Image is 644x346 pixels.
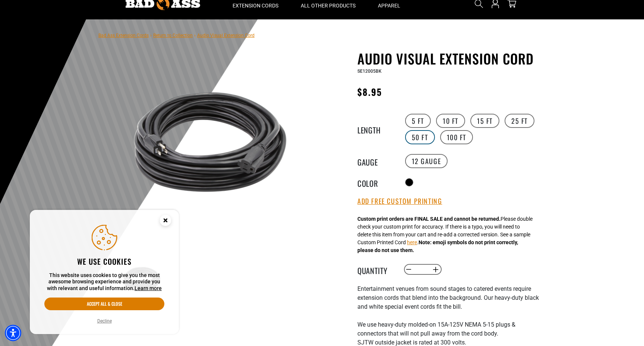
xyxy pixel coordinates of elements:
span: $8.95 [357,85,382,98]
legend: Gauge [357,156,395,166]
a: Return to Collection [153,33,193,38]
img: black [120,52,300,232]
a: Learn more [135,285,162,291]
div: Accessibility Menu [5,325,21,341]
button: here [407,239,417,246]
a: Bad Ass Extension Cords [98,33,149,38]
aside: Cookie Consent [30,210,179,334]
strong: Custom print orders are FINAL SALE and cannot be returned. [357,216,501,222]
span: Audio Visual Extension Cord [197,33,255,38]
nav: breadcrumbs [98,31,255,40]
label: 100 FT [440,130,473,144]
label: 50 FT [405,130,435,144]
div: Please double check your custom print for accuracy. If there is a typo, you will need to delete t... [357,215,533,254]
h1: Audio Visual Extension Cord [357,51,540,66]
span: SE12005BK [357,69,382,74]
label: Quantity [357,265,395,274]
button: Accept all & close [44,298,164,310]
span: › [194,33,196,38]
label: 12 Gauge [405,154,448,168]
button: Add Free Custom Printing [357,197,442,205]
h2: We use cookies [44,257,164,266]
span: All Other Products [301,2,356,9]
button: Decline [95,317,114,325]
label: 25 FT [505,114,534,128]
label: 5 FT [405,114,431,128]
span: › [150,33,152,38]
p: This website uses cookies to give you the most awesome browsing experience and provide you with r... [44,272,164,292]
legend: Length [357,124,395,134]
strong: Note: emoji symbols do not print correctly, please do not use them. [357,239,518,253]
li: We use heavy-duty molded-on 15A-125V NEMA 5-15 plugs & connectors that will not pull away from th... [357,320,540,338]
label: 15 FT [470,114,499,128]
label: 10 FT [436,114,465,128]
span: Extension Cords [233,2,278,9]
legend: Color [357,177,395,187]
span: Apparel [378,2,400,9]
